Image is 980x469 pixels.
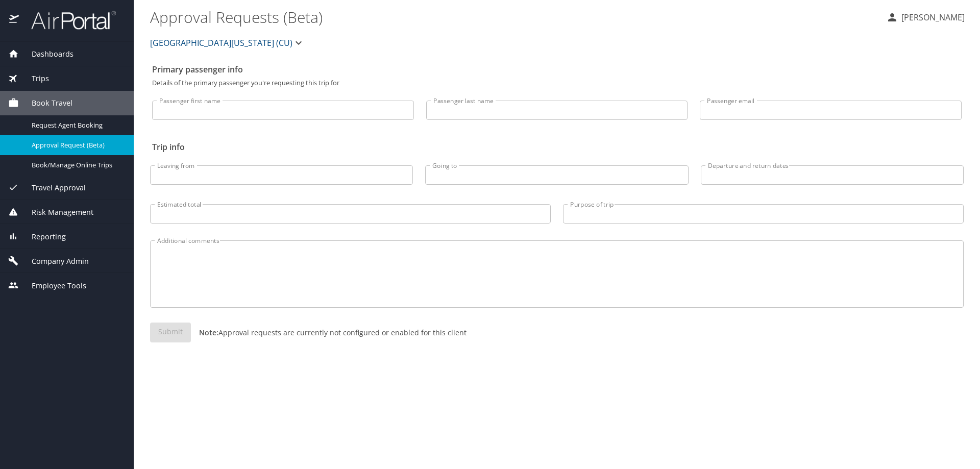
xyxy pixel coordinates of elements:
[152,61,962,78] h2: Primary passenger info
[19,97,72,109] span: Book Travel
[146,33,309,53] button: [GEOGRAPHIC_DATA][US_STATE] (CU)
[19,256,89,267] span: Company Admin
[19,207,93,218] span: Risk Management
[152,80,962,86] p: Details of the primary passenger you're requesting this trip for
[9,10,20,30] img: icon-airportal.png
[199,328,218,337] strong: Note:
[32,160,121,170] span: Book/Manage Online Trips
[20,10,116,30] img: airportal-logo.png
[898,11,965,23] p: [PERSON_NAME]
[191,327,467,338] p: Approval requests are currently not configured or enabled for this client
[19,231,66,242] span: Reporting
[150,1,878,33] h1: Approval Requests (Beta)
[882,8,969,27] button: [PERSON_NAME]
[19,48,73,60] span: Dashboards
[19,73,49,84] span: Trips
[32,120,121,130] span: Request Agent Booking
[150,36,292,50] span: [GEOGRAPHIC_DATA][US_STATE] (CU)
[32,140,121,150] span: Approval Request (Beta)
[19,280,86,291] span: Employee Tools
[152,139,962,155] h2: Trip info
[19,182,86,193] span: Travel Approval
